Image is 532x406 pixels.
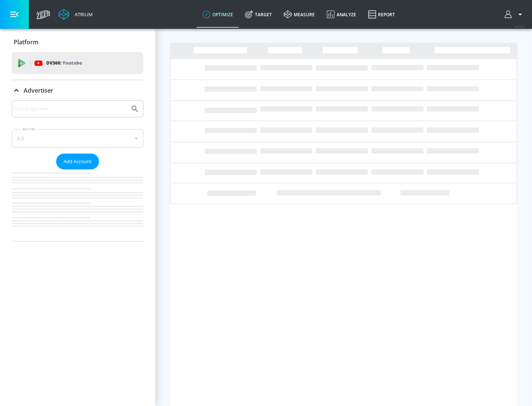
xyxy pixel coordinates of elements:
p: Advertiser [24,86,53,94]
div: Atrium [72,11,93,18]
label: Sort By [21,127,37,131]
a: measure [278,1,321,28]
div: Advertiser [12,100,143,241]
p: DV360: [46,59,82,67]
div: DV360: Youtube [12,52,143,74]
div: Advertiser [12,80,143,101]
button: Add Account [56,154,99,169]
a: optimize [197,1,239,28]
div: A-Z [12,129,143,148]
span: v 4.32.0 [514,24,525,28]
input: Search by name [15,104,127,114]
p: Youtube [62,59,82,67]
a: Analyze [321,1,362,28]
span: Add Account [64,157,92,166]
nav: list of Advertiser [12,169,143,241]
div: Platform [12,32,143,52]
a: Atrium [58,9,93,20]
p: Platform [14,38,38,46]
a: Report [362,1,401,28]
a: Target [239,1,278,28]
